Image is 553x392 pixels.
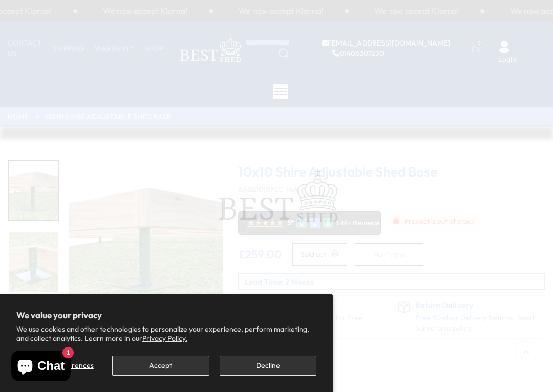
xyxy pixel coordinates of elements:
button: Accept [112,356,209,376]
a: Privacy Policy. [142,334,187,343]
h2: We value your privacy [16,311,316,320]
p: We use cookies and other technologies to personalize your experience, perform marketing, and coll... [16,324,316,343]
inbox-online-store-chat: Shopify online store chat [8,351,74,384]
button: Decline [220,356,316,376]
